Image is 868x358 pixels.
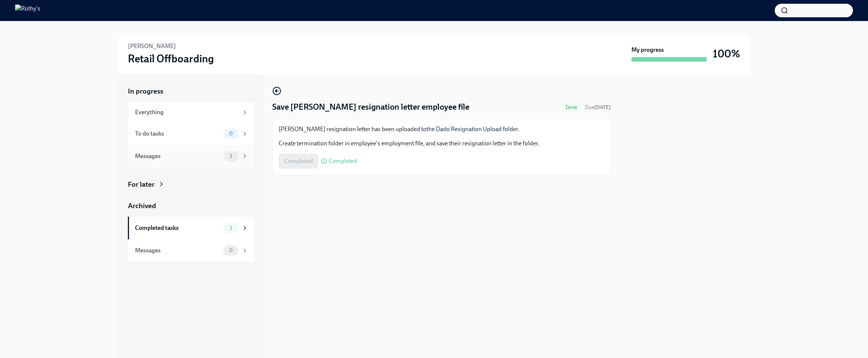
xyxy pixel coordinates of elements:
[128,145,254,168] a: Messages1
[585,104,611,111] span: August 26th, 2025 09:00
[128,86,254,96] a: In progress
[631,46,664,54] strong: My progress
[561,104,582,110] span: Done
[426,125,518,133] a: the Dado Resignation Upload folder
[128,122,254,145] a: To do tasks0
[128,52,214,65] h3: Retail Offboarding
[128,102,254,122] a: Everything
[128,201,254,211] a: Archived
[329,158,357,164] span: Completed
[594,104,611,110] strong: [DATE]
[225,248,237,253] span: 0
[225,153,237,159] span: 1
[135,224,220,232] div: Completed tasks
[15,5,40,17] img: Rothy's
[128,42,176,50] h6: [PERSON_NAME]
[135,108,238,116] div: Everything
[272,101,469,113] h4: Save [PERSON_NAME] resignation letter employee file
[135,152,220,160] div: Messages
[585,104,611,110] span: Due
[225,131,237,136] span: 0
[135,246,220,255] div: Messages
[279,125,604,133] p: [PERSON_NAME] resignation letter has been uploaded to .
[128,180,155,189] div: For later
[128,217,254,239] a: Completed tasks1
[279,139,604,148] p: Create termination folder in employee's employment file, and save their resignation letter in the...
[135,130,220,138] div: To do tasks
[713,47,740,60] h3: 100%
[128,239,254,262] a: Messages0
[225,225,237,231] span: 1
[128,180,254,189] a: For later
